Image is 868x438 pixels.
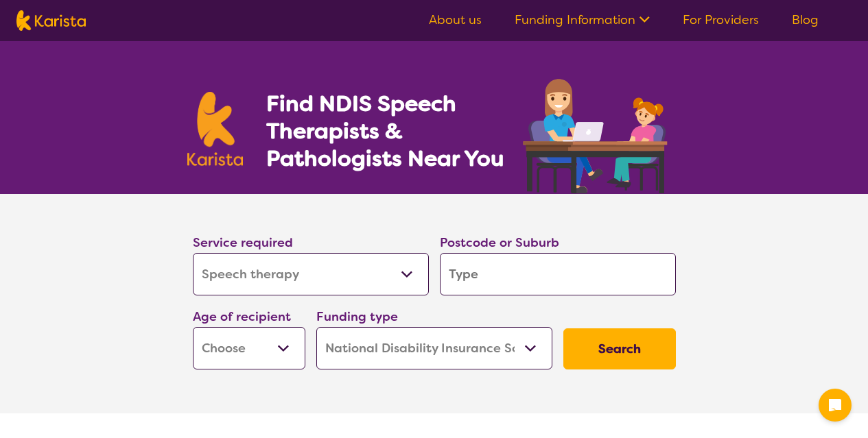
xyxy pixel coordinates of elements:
[683,12,759,28] a: For Providers
[563,328,676,369] button: Search
[266,90,520,172] h1: Find NDIS Speech Therapists & Pathologists Near You
[440,253,676,295] input: Type
[515,12,650,28] a: Funding Information
[440,234,559,251] label: Postcode or Suburb
[792,12,819,28] a: Blog
[16,10,86,31] img: Karista logo
[316,308,398,325] label: Funding type
[193,308,291,325] label: Age of recipient
[429,12,482,28] a: About us
[193,234,293,251] label: Service required
[512,74,681,194] img: speech-therapy
[187,92,244,166] img: Karista logo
